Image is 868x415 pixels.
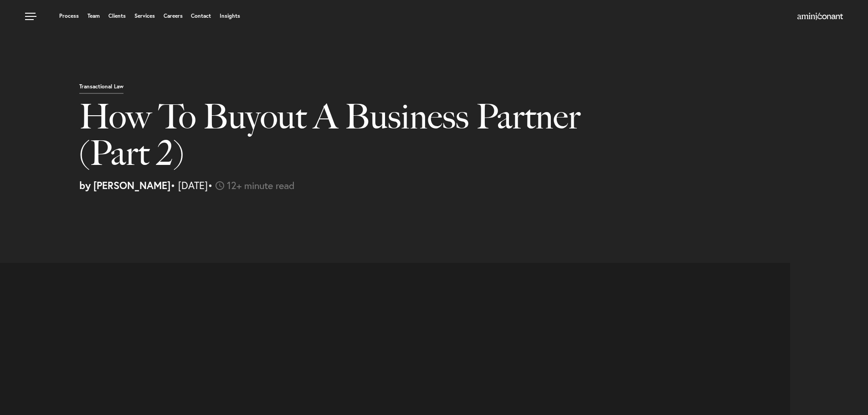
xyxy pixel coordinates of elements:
[216,181,224,190] img: icon-time-light.svg
[79,180,861,190] p: • [DATE]
[108,13,126,19] a: Clients
[79,84,123,94] p: Transactional Law
[797,13,843,20] a: Home
[164,13,183,19] a: Careers
[87,13,100,19] a: Team
[59,13,79,19] a: Process
[79,179,170,192] strong: by [PERSON_NAME]
[191,13,211,19] a: Contact
[134,13,155,19] a: Services
[227,179,295,192] span: 12+ minute read
[208,179,213,192] span: •
[797,13,843,20] img: Amini & Conant
[220,13,240,19] a: Insights
[79,98,627,180] h1: How To Buyout A Business Partner (Part 2)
